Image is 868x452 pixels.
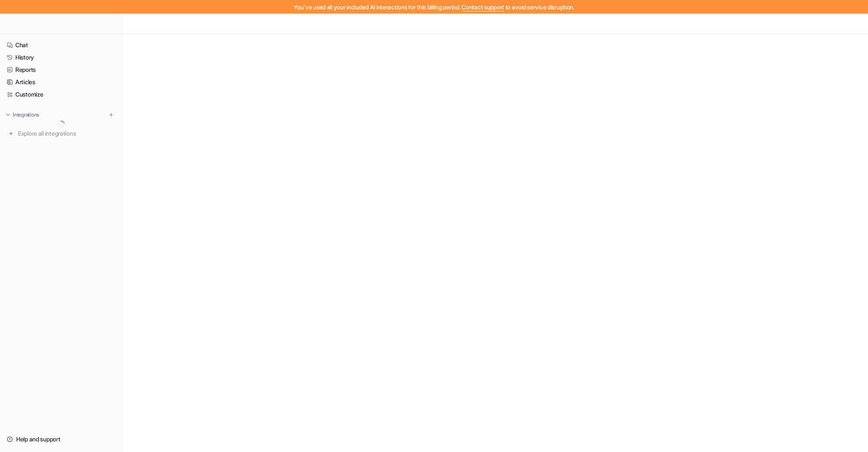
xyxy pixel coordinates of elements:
a: Reports [3,64,119,76]
img: explore all integrations [7,129,15,138]
a: History [3,51,119,63]
a: Explore all integrations [3,128,119,139]
button: Integrations [3,111,42,119]
span: Explore all integrations [18,127,115,140]
a: Chat [3,39,119,51]
span: Contact support [461,3,504,11]
a: Articles [3,76,119,88]
a: Help and support [3,433,119,445]
img: expand menu [5,112,11,118]
img: menu_add.svg [108,112,114,118]
a: Customize [3,88,119,100]
p: Integrations [13,111,39,118]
